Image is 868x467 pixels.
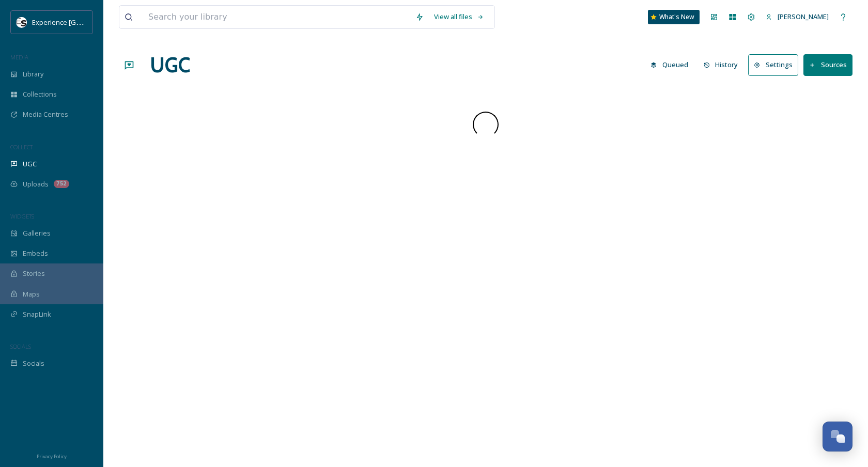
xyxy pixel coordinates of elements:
span: Maps [23,289,40,299]
span: Privacy Policy [37,453,67,460]
span: SnapLink [23,309,51,319]
a: Settings [748,54,803,75]
span: Collections [23,89,57,99]
span: Galleries [23,228,51,238]
span: MEDIA [10,53,28,61]
a: [PERSON_NAME] [761,7,834,27]
span: Uploads [23,179,49,189]
span: Experience [GEOGRAPHIC_DATA] [32,17,134,27]
a: UGC [150,50,190,81]
span: [PERSON_NAME] [778,12,829,21]
span: Socials [23,359,44,368]
span: Embeds [23,248,48,258]
button: History [699,55,743,75]
span: Stories [23,269,45,278]
span: Media Centres [23,110,68,119]
a: History [699,55,749,75]
span: COLLECT [10,143,33,151]
span: SOCIALS [10,343,31,350]
div: 752 [54,180,69,188]
input: Search your library [143,6,410,28]
span: UGC [23,159,37,169]
a: View all files [429,7,489,27]
img: WSCC%20ES%20Socials%20Icon%20-%20Secondary%20-%20Black.jpg [17,17,27,27]
button: Settings [748,54,798,75]
a: What's New [648,10,700,24]
a: Privacy Policy [37,449,67,462]
button: Sources [803,54,853,75]
button: Queued [645,55,693,75]
a: Queued [645,55,699,75]
button: Open Chat [823,422,853,452]
span: WIDGETS [10,212,34,220]
span: Library [23,69,43,79]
